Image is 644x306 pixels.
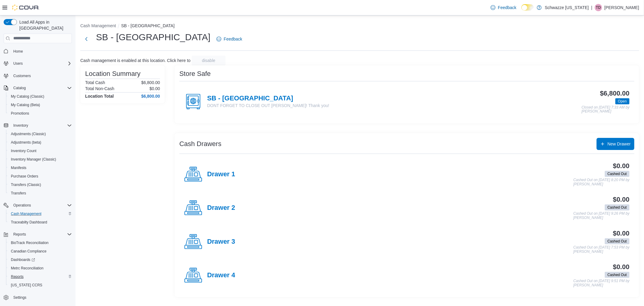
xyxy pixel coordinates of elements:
span: Manifests [11,165,26,170]
span: Transfers [11,191,26,196]
a: Manifests [8,164,29,171]
span: Manifests [8,164,72,171]
p: [PERSON_NAME] [604,4,639,11]
button: My Catalog (Beta) [6,101,74,109]
span: Settings [11,294,72,301]
span: Cashed Out [605,204,630,210]
button: Promotions [6,109,74,118]
button: Reports [6,272,74,281]
span: My Catalog (Classic) [11,94,44,99]
button: Cash Management [6,210,74,218]
span: My Catalog (Beta) [11,103,40,107]
span: Reports [11,274,24,279]
span: Dashboards [8,256,72,263]
button: [US_STATE] CCRS [6,281,74,289]
span: Users [13,61,23,66]
h4: Location Total [85,94,114,99]
a: Settings [11,294,29,301]
button: Adjustments (Classic) [6,130,74,138]
a: [US_STATE] CCRS [8,282,45,289]
h6: Total Cash [85,80,105,85]
button: Purchase Orders [6,172,74,181]
h3: $0.00 [613,263,630,271]
button: Inventory Count [6,147,74,155]
button: Users [1,59,74,68]
h4: SB - [GEOGRAPHIC_DATA] [207,95,329,103]
span: Cash Management [11,211,41,216]
span: Transfers [8,190,72,197]
span: Inventory [11,122,72,129]
span: Cashed Out [605,238,630,244]
p: | [591,4,592,11]
h4: $6,800.00 [141,94,160,99]
nav: An example of EuiBreadcrumbs [80,23,639,30]
button: disable [192,56,226,65]
button: Inventory Manager (Classic) [6,155,74,164]
h1: SB - [GEOGRAPHIC_DATA] [96,31,210,43]
button: Transfers (Classic) [6,181,74,189]
span: Transfers (Classic) [11,182,41,187]
button: Manifests [6,164,74,172]
input: Dark Mode [521,4,534,11]
h3: Cash Drawers [179,140,221,148]
button: Reports [1,230,74,239]
span: [US_STATE] CCRS [11,283,42,288]
span: Cashed Out [605,272,630,278]
span: Canadian Compliance [11,249,46,254]
a: Adjustments (Classic) [8,130,48,138]
a: Traceabilty Dashboard [8,219,50,226]
h4: Drawer 4 [207,272,235,279]
span: Washington CCRS [8,282,72,289]
a: Transfers (Classic) [8,181,43,188]
span: TD [596,4,601,11]
span: Inventory Manager (Classic) [8,156,72,163]
span: Load All Apps in [GEOGRAPHIC_DATA] [17,19,72,31]
a: Purchase Orders [8,173,41,180]
p: $6,800.00 [141,80,160,85]
p: Closed on [DATE] 7:33 AM by [PERSON_NAME] [582,106,630,114]
span: Purchase Orders [8,173,72,180]
a: BioTrack Reconciliation [8,239,51,246]
span: Customers [13,73,31,78]
button: Operations [11,202,34,209]
button: Users [11,60,25,67]
h4: Drawer 2 [207,204,235,212]
p: $0.00 [149,86,160,91]
span: Open [615,98,630,104]
span: disable [202,57,215,63]
button: Metrc Reconciliation [6,264,74,272]
span: Adjustments (Classic) [8,130,72,138]
span: Customers [11,72,72,80]
span: Traceabilty Dashboard [8,219,72,226]
p: Cashed Out on [DATE] 9:26 PM by [PERSON_NAME] [573,212,630,220]
span: Feedback [224,36,242,42]
p: Cashed Out on [DATE] 9:51 PM by [PERSON_NAME] [573,279,630,287]
a: Reports [8,273,26,280]
button: Reports [11,231,28,238]
button: Cash Management [80,23,116,28]
h3: $0.00 [613,162,630,170]
button: Home [1,47,74,56]
button: Settings [1,293,74,302]
button: Transfers [6,189,74,197]
span: Reports [11,231,72,238]
span: Home [11,47,72,55]
button: Customers [1,71,74,80]
span: Cashed Out [607,272,627,278]
p: Cash management is enabled at this location. Click here to [80,58,191,63]
span: Adjustments (Classic) [11,132,46,136]
span: Cashed Out [607,171,627,177]
span: My Catalog (Classic) [8,93,72,100]
p: DONT FORGET TO CLOSE OUT [PERSON_NAME]! Thank you! [207,103,329,109]
span: Promotions [8,110,72,117]
span: Home [13,49,23,54]
button: My Catalog (Classic) [6,92,74,101]
span: Reports [8,273,72,280]
span: Purchase Orders [11,174,38,179]
span: Canadian Compliance [8,248,72,255]
span: Inventory Manager (Classic) [11,157,56,162]
span: BioTrack Reconciliation [11,240,49,245]
h3: Location Summary [85,70,140,77]
button: Inventory [1,121,74,130]
button: New Drawer [597,138,634,150]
